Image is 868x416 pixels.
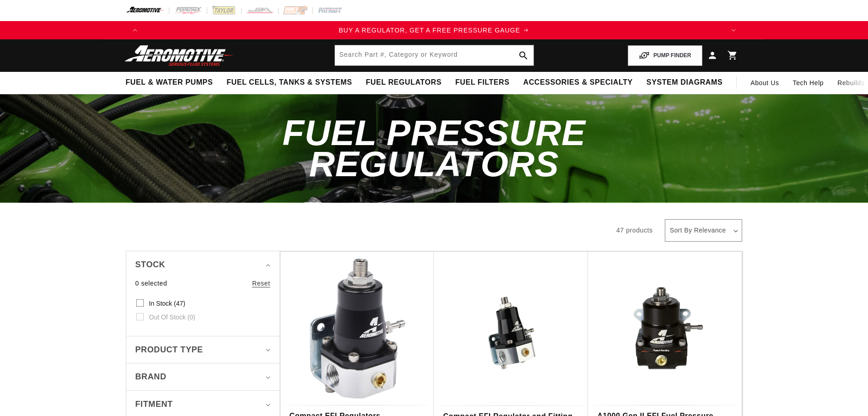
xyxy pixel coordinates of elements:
[126,78,213,87] span: Fuel & Water Pumps
[226,78,352,87] span: Fuel Cells, Tanks & Systems
[282,113,585,184] span: Fuel Pressure Regulators
[126,21,144,39] button: Translation missing: en.sections.announcements.previous_announcement
[144,25,724,35] div: 1 of 4
[793,78,824,88] span: Tech Help
[744,72,786,94] a: About Us
[523,78,633,87] span: Accessories & Specialty
[144,25,724,35] a: BUY A REGULATOR, GET A FREE PRESSURE GAUGE
[724,21,743,39] button: Translation missing: en.sections.announcements.next_announcement
[448,72,517,93] summary: Fuel Filters
[366,78,441,87] span: Fuel Regulators
[135,336,270,363] summary: Product type (0 selected)
[335,45,534,65] input: Search by Part Number, Category or Keyword
[359,72,448,93] summary: Fuel Regulators
[135,251,270,278] summary: Stock (0 selected)
[455,78,510,87] span: Fuel Filters
[837,78,864,88] span: Rebuilds
[103,21,766,39] slideshow-component: Translation missing: en.sections.announcements.announcement_bar
[616,227,653,234] span: 47 products
[252,278,270,288] a: Reset
[513,45,534,65] button: search button
[135,398,173,411] span: Fitment
[628,45,702,66] button: PUMP FINDER
[149,313,195,321] span: Out of stock (0)
[135,370,167,384] span: Brand
[647,78,722,87] span: System Diagrams
[339,27,520,34] span: BUY A REGULATOR, GET A FREE PRESSURE GAUGE
[517,72,640,93] summary: Accessories & Specialty
[135,278,167,288] span: 0 selected
[149,299,185,308] span: In stock (47)
[135,363,270,390] summary: Brand (0 selected)
[640,72,729,93] summary: System Diagrams
[122,45,237,66] img: Aeromotive
[135,343,203,357] span: Product type
[135,258,166,271] span: Stock
[786,72,831,94] summary: Tech Help
[144,25,724,35] div: Announcement
[119,72,220,93] summary: Fuel & Water Pumps
[220,72,359,93] summary: Fuel Cells, Tanks & Systems
[750,79,779,86] span: About Us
